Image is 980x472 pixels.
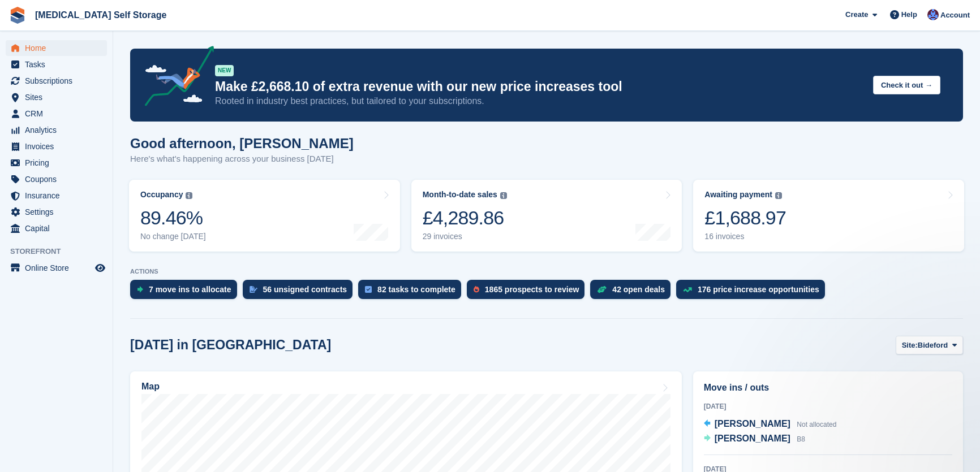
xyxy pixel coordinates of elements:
[6,40,107,56] a: menu
[901,9,917,20] span: Help
[25,138,93,154] span: Invoices
[129,180,400,252] a: Occupancy 89.46% No change [DATE]
[130,280,243,305] a: 7 move ins to allocate
[683,287,692,292] img: price_increase_opportunities-93ffe204e8149a01c8c9dc8f82e8f89637d9d84a8eef4429ea346261dce0b2c0.svg
[25,106,93,122] span: CRM
[9,7,26,24] img: stora-icon-8386f47178a22dfd0bd8f6a31ec36ba5ce8667c1dd55bd0f319d3a0aa187defe.svg
[715,419,790,428] span: [PERSON_NAME]
[6,204,107,220] a: menu
[135,46,214,110] img: price-adjustments-announcement-icon-8257ccfd72463d97f412b2fc003d46551f7dbcb40ab6d574587a9cd5c0d94...
[140,232,206,241] div: No change [DATE]
[137,286,143,293] img: move_ins_to_allocate_icon-fdf77a2bb77ea45bf5b3d319d69a93e2d87916cf1d5bf7949dd705db3b84f3ca.svg
[927,9,939,20] img: Helen Walker
[10,246,113,257] span: Storefront
[130,153,354,166] p: Here's what's happening across your business [DATE]
[6,73,107,89] a: menu
[918,340,948,351] span: Bideford
[845,9,868,20] span: Create
[6,57,107,72] a: menu
[704,381,952,395] h2: Move ins / outs
[250,286,257,293] img: contract_signature_icon-13c848040528278c33f63329250d36e43548de30e8caae1d1a13099fd9432cc5.svg
[25,188,93,203] span: Insurance
[243,280,359,305] a: 56 unsigned contracts
[25,204,93,220] span: Settings
[6,89,107,105] a: menu
[6,122,107,138] a: menu
[215,95,864,107] p: Rooted in industry best practices, but tailored to your subscriptions.
[775,192,782,199] img: icon-info-grey-7440780725fd019a000dd9b08b2336e03edf1995a4989e88bcd33f0948082b44.svg
[6,106,107,122] a: menu
[149,285,231,294] div: 7 move ins to allocate
[500,192,507,199] img: icon-info-grey-7440780725fd019a000dd9b08b2336e03edf1995a4989e88bcd33f0948082b44.svg
[423,232,507,241] div: 29 invoices
[693,180,964,252] a: Awaiting payment £1,688.97 16 invoices
[130,136,354,151] h1: Good afternoon, [PERSON_NAME]
[902,340,918,351] span: Site:
[25,260,93,276] span: Online Store
[140,190,183,200] div: Occupancy
[797,435,805,443] span: B8
[215,79,864,95] p: Make £2,668.10 of extra revenue with our new price increases tool
[358,280,467,305] a: 82 tasks to complete
[698,285,819,294] div: 176 price increase opportunities
[612,285,665,294] div: 42 open deals
[141,382,160,392] h2: Map
[704,417,837,432] a: [PERSON_NAME] Not allocated
[365,286,372,293] img: task-75834270c22a3079a89374b754ae025e5fb1db73e45f91037f5363f120a921f8.svg
[590,280,676,305] a: 42 open deals
[31,6,171,24] a: [MEDICAL_DATA] Self Storage
[797,421,836,428] span: Not allocated
[6,138,107,154] a: menu
[485,285,579,294] div: 1865 prospects to review
[25,40,93,56] span: Home
[25,155,93,171] span: Pricing
[130,337,331,353] h2: [DATE] in [GEOGRAPHIC_DATA]
[25,57,93,72] span: Tasks
[423,190,497,200] div: Month-to-date sales
[93,261,107,275] a: Preview store
[25,171,93,187] span: Coupons
[940,10,970,21] span: Account
[467,280,591,305] a: 1865 prospects to review
[25,122,93,138] span: Analytics
[597,285,607,293] img: deal-1b604bf984904fb50ccaf53a9ad4b4a5d6e5aea283cecdc64d6e3604feb123c2.svg
[130,268,963,275] p: ACTIONS
[704,206,786,229] div: £1,688.97
[140,206,206,229] div: 89.46%
[474,286,479,293] img: prospect-51fa495bee0391a8d652442698ab0144808aea92771e9ea1ae160a38d050c398.svg
[6,188,107,203] a: menu
[263,285,347,294] div: 56 unsigned contracts
[704,401,952,412] div: [DATE]
[676,280,831,305] a: 176 price increase opportunities
[6,260,107,276] a: menu
[6,220,107,236] a: menu
[704,232,786,241] div: 16 invoices
[423,206,507,229] div: £4,289.86
[704,190,772,200] div: Awaiting payment
[25,89,93,105] span: Sites
[215,65,234,76] div: NEW
[873,76,940,94] button: Check it out →
[715,434,790,443] span: [PERSON_NAME]
[186,192,192,199] img: icon-info-grey-7440780725fd019a000dd9b08b2336e03edf1995a4989e88bcd33f0948082b44.svg
[377,285,455,294] div: 82 tasks to complete
[6,171,107,187] a: menu
[896,336,963,354] button: Site: Bideford
[25,73,93,89] span: Subscriptions
[411,180,682,252] a: Month-to-date sales £4,289.86 29 invoices
[704,432,805,447] a: [PERSON_NAME] B8
[6,155,107,171] a: menu
[25,220,93,236] span: Capital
